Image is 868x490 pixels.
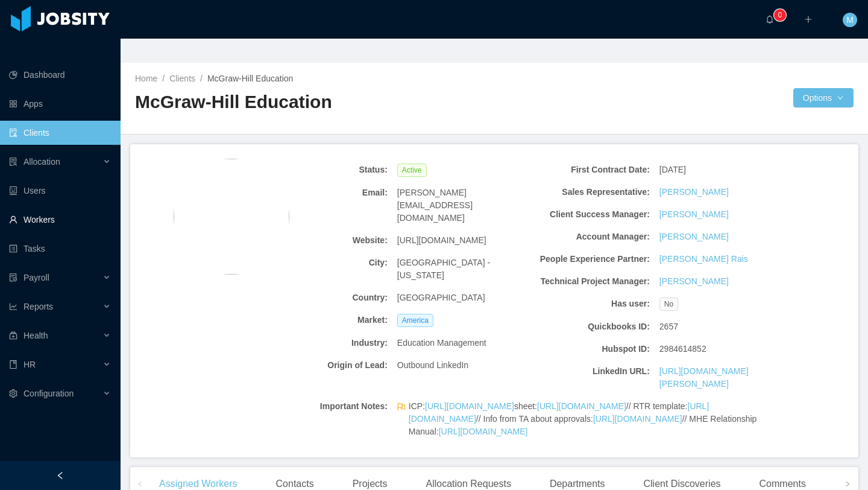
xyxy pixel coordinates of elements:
[659,297,678,311] span: No
[266,291,388,304] b: Country:
[659,208,729,221] a: [PERSON_NAME]
[397,234,486,247] span: [URL][DOMAIN_NAME]
[425,401,514,411] a: [URL][DOMAIN_NAME]
[162,74,165,83] span: /
[397,314,433,327] span: America
[659,343,706,355] span: 2984614852
[593,414,682,424] a: [URL][DOMAIN_NAME]
[24,389,74,398] span: Configuration
[439,427,528,436] a: [URL][DOMAIN_NAME]
[9,208,111,232] a: icon: userWorkers
[169,74,195,83] a: Clients
[9,237,111,261] a: icon: profileTasks
[266,234,388,247] b: Website:
[266,337,388,349] b: Industry:
[266,164,388,176] b: Status:
[9,302,17,311] i: icon: line-chart
[24,331,48,340] span: Health
[266,400,388,413] b: Important Notes:
[135,74,157,83] a: Home
[528,208,650,221] b: Client Success Manager:
[844,481,851,487] i: icon: right
[9,92,111,116] a: icon: appstoreApps
[9,273,17,282] i: icon: file-protect
[397,402,406,441] span: flag
[793,88,854,107] button: Optionsicon: down
[24,302,53,311] span: Reports
[659,275,729,288] a: [PERSON_NAME]
[207,74,293,83] span: McGraw-Hill Education
[397,359,468,372] span: Outbound LinkedIn
[9,157,17,166] i: icon: solution
[659,320,678,333] span: 2657
[528,320,650,333] b: Quickbooks ID:
[174,159,289,275] img: 181577b0-6d6b-11eb-aaee-b55a5928e303_62ba30bc9c449-400w.png
[266,256,388,269] b: City:
[659,186,729,199] a: [PERSON_NAME]
[409,400,781,438] span: ICP: sheet: // RTR template: // Info from TA about approvals: // MHE Relationship Manual:
[397,291,485,304] span: [GEOGRAPHIC_DATA]
[9,63,111,87] a: icon: pie-chartDashboard
[528,186,650,199] b: Sales Representative:
[135,90,494,115] h2: McGraw-Hill Education
[9,331,17,340] i: icon: medicine-box
[397,186,519,224] span: [PERSON_NAME][EMAIL_ADDRESS][DOMAIN_NAME]
[528,343,650,355] b: Hubspot ID:
[528,231,650,243] b: Account Manager:
[528,253,650,266] b: People Experience Partner:
[846,13,854,27] span: M
[655,159,786,181] div: [DATE]
[9,389,17,398] i: icon: setting
[659,365,781,390] a: [URL][DOMAIN_NAME][PERSON_NAME]
[266,359,388,372] b: Origin of Lead:
[397,337,486,349] span: Education Management
[24,157,60,167] span: Allocation
[266,186,388,199] b: Email:
[397,164,427,177] span: Active
[397,256,519,282] span: [GEOGRAPHIC_DATA] - [US_STATE]
[659,231,729,243] a: [PERSON_NAME]
[528,297,650,310] b: Has user:
[56,471,64,480] i: icon: left
[528,275,650,288] b: Technical Project Manager:
[24,273,49,282] span: Payroll
[659,253,748,266] a: [PERSON_NAME] Rais
[537,401,626,411] a: [URL][DOMAIN_NAME]
[24,360,36,369] span: HR
[528,164,650,176] b: First Contract Date:
[266,314,388,326] b: Market:
[528,365,650,378] b: LinkedIn URL:
[409,401,709,424] a: [URL][DOMAIN_NAME]
[9,179,111,203] a: icon: robotUsers
[200,74,203,83] span: /
[137,481,143,487] i: icon: left
[9,360,17,369] i: icon: book
[9,121,111,145] a: icon: auditClients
